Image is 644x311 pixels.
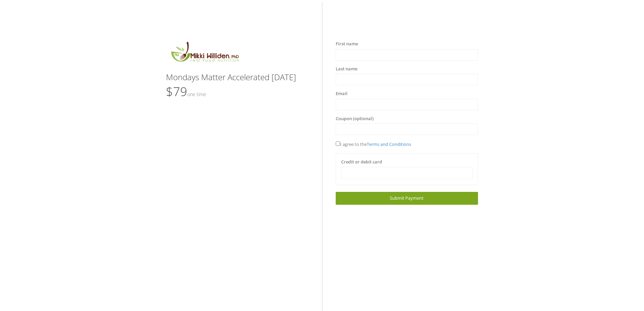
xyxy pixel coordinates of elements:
[336,141,411,147] span: I agree to the
[166,83,206,100] span: $79
[336,41,358,47] label: First name
[345,170,468,176] iframe: Secure payment input frame
[336,90,348,97] label: Email
[336,192,478,204] a: Submit Payment
[390,195,424,201] span: Submit Payment
[166,73,308,82] h3: Mondays Matter Accelerated [DATE]
[187,91,206,97] small: One time
[336,115,374,122] label: Coupon (optional)
[336,66,357,72] label: Last name
[341,159,382,165] label: Credit or debit card
[367,141,411,147] a: Terms and Conditions
[166,41,243,66] img: MikkiLogoMain.png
